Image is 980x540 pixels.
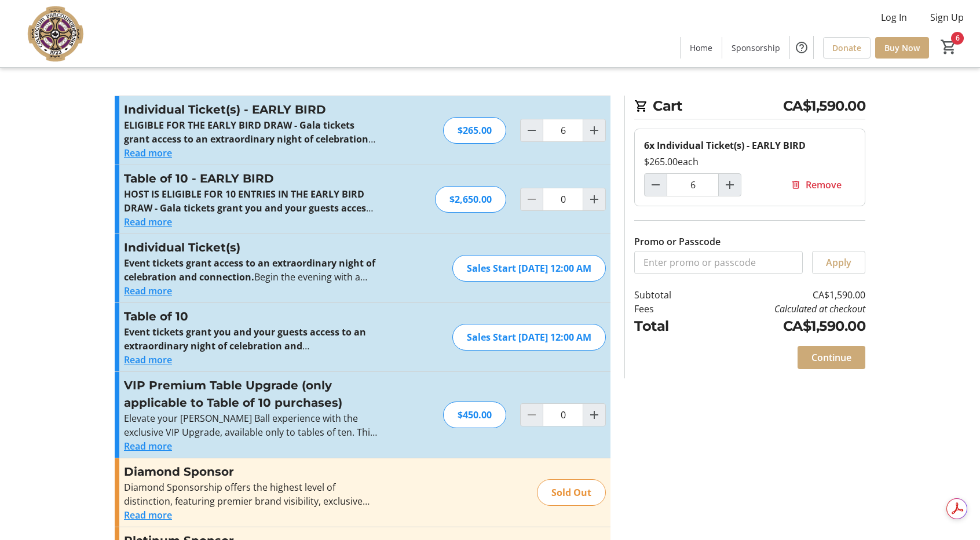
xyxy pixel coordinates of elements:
p: Begin the evening with a welcome reception and signature cocktail, followed by an exquisite dinne... [124,118,377,146]
button: Cart [938,37,959,57]
button: Help [790,36,813,59]
span: CA$1,590.00 [783,96,866,116]
td: CA$1,590.00 [701,316,865,337]
span: Remove [806,178,842,192]
button: Sign Up [921,8,973,27]
td: Subtotal [634,288,701,302]
div: $2,650.00 [435,186,506,213]
div: Sales Start [DATE] 12:00 AM [452,324,606,351]
h3: Individual Ticket(s) [124,239,377,256]
button: Log In [872,8,916,27]
span: Home [690,42,712,54]
button: Read more [124,508,172,522]
a: Buy Now [875,37,929,59]
div: Sales Start [DATE] 12:00 AM [452,255,606,282]
button: Continue [798,346,865,369]
span: Log In [881,10,907,24]
span: Sponsorship [732,42,780,54]
button: Increment by one [583,404,605,426]
input: VIP Premium Table Upgrade (only applicable to Table of 10 purchases) Quantity [543,403,583,426]
p: Elevate your [PERSON_NAME] Ball experience with the exclusive VIP Upgrade, available only to tabl... [124,411,377,439]
td: Total [634,316,701,337]
div: Diamond Sponsorship offers the highest level of distinction, featuring premier brand visibility, ... [124,480,377,508]
a: Donate [823,37,871,59]
input: Enter promo or passcode [634,251,803,274]
button: Decrement by one [645,174,667,196]
h3: Table of 10 - EARLY BIRD [124,170,377,187]
td: Calculated at checkout [701,302,865,316]
div: $265.00 [443,117,506,144]
button: Apply [812,251,865,274]
input: Individual Ticket(s) - EARLY BIRD Quantity [667,173,719,196]
div: $450.00 [443,402,506,428]
div: $265.00 each [644,155,855,169]
input: Individual Ticket(s) - EARLY BIRD Quantity [543,119,583,142]
button: Remove [777,173,855,196]
button: Increment by one [719,174,741,196]
td: CA$1,590.00 [701,288,865,302]
p: Begin the evening with a welcome reception and signature cocktail, followed by an exquisite dinne... [124,325,377,353]
h3: Table of 10 [124,308,377,325]
input: Table of 10 - EARLY BIRD Quantity [543,188,583,211]
button: Read more [124,353,172,367]
button: Read more [124,284,172,298]
h3: Individual Ticket(s) - EARLY BIRD [124,101,377,118]
strong: HOST IS ELIGIBLE FOR 10 ENTRIES IN THE EARLY BIRD DRAW - Gala tickets grant you and your guests a... [124,188,373,242]
div: Sold Out [537,479,606,506]
a: Home [681,37,722,59]
button: Read more [124,439,172,453]
strong: ELIGIBLE FOR THE EARLY BIRD DRAW - Gala tickets grant access to an extraordinary night of celebra... [124,119,375,159]
label: Promo or Passcode [634,235,721,249]
h3: Diamond Sponsor [124,463,377,480]
td: Fees [634,302,701,316]
p: Begin the evening with a welcome reception and signature cocktail, followed by an exquisite dinne... [124,187,377,215]
a: Sponsorship [722,37,789,59]
div: 6x Individual Ticket(s) - EARLY BIRD [644,138,855,152]
button: Read more [124,215,172,229]
span: Continue [811,351,851,364]
button: Read more [124,146,172,160]
h3: VIP Premium Table Upgrade (only applicable to Table of 10 purchases) [124,377,377,411]
h2: Cart [634,96,865,119]
button: Decrement by one [521,119,543,141]
p: Begin the evening with a welcome reception and signature cocktail, followed by an exquisite dinne... [124,256,377,284]
span: Apply [826,256,851,269]
span: Sign Up [930,10,964,24]
button: Increment by one [583,188,605,210]
button: Increment by one [583,119,605,141]
img: VC Parent Association's Logo [7,5,110,63]
span: Buy Now [884,42,920,54]
strong: Event tickets grant you and your guests access to an extraordinary night of celebration and conne... [124,326,366,366]
strong: Event tickets grant access to an extraordinary night of celebration and connection. [124,257,375,283]
span: Donate [832,42,861,54]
